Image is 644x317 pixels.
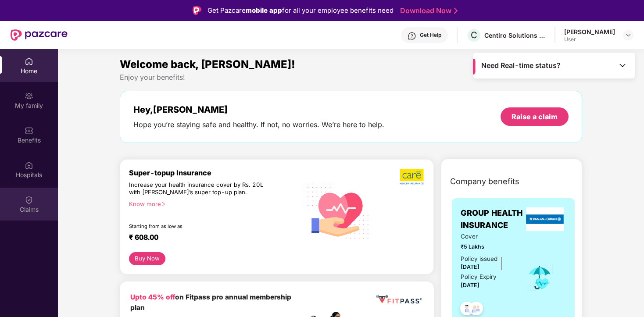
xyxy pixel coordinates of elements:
[120,58,295,71] span: Welcome back, [PERSON_NAME]!
[129,223,264,229] div: Starting from as low as
[25,92,33,100] img: svg+xml;base64,PHN2ZyB3aWR0aD0iMjAiIGhlaWdodD0iMjAiIHZpZXdCb3g9IjAgMCAyMCAyMCIgZmlsbD0ibm9uZSIgeG...
[526,263,554,292] img: icon
[400,6,455,15] a: Download Now
[461,207,524,232] span: GROUP HEALTH INSURANCE
[129,168,301,177] div: Super-topup Insurance
[481,61,561,70] span: Need Real-time status?
[564,36,615,43] div: User
[408,32,416,40] img: svg+xml;base64,PHN2ZyBpZD0iSGVscC0zMngzMiIgeG1sbnM9Imh0dHA6Ly93d3cudzMub3JnLzIwMDAvc3ZnIiB3aWR0aD...
[161,202,166,207] span: right
[301,172,376,247] img: svg+xml;base64,PHN2ZyB4bWxucz0iaHR0cDovL3d3dy53My5vcmcvMjAwMC9zdmciIHhtbG5zOnhsaW5rPSJodHRwOi8vd3...
[120,73,582,82] div: Enjoy your benefits!
[484,31,546,39] div: Centiro Solutions Private Limited
[461,232,513,241] span: Cover
[375,292,423,307] img: fppp.png
[11,29,68,41] img: New Pazcare Logo
[625,32,632,39] img: svg+xml;base64,PHN2ZyBpZD0iRHJvcGRvd24tMzJ4MzIiIHhtbG5zPSJodHRwOi8vd3d3LnczLm9yZy8yMDAwL3N2ZyIgd2...
[450,175,519,188] span: Company benefits
[471,30,477,40] span: C
[454,6,458,15] img: Stroke
[133,120,384,129] div: Hope you’re staying safe and healthy. If not, no worries. We’re here to help.
[564,28,615,36] div: [PERSON_NAME]
[208,5,394,16] div: Get Pazcare for all your employee benefits need
[618,61,627,70] img: Toggle Icon
[129,181,264,196] div: Increase your health insurance cover by Rs. 20L with [PERSON_NAME]’s super top-up plan.
[25,196,33,204] img: svg+xml;base64,PHN2ZyBpZD0iQ2xhaW0iIHhtbG5zPSJodHRwOi8vd3d3LnczLm9yZy8yMDAwL3N2ZyIgd2lkdGg9IjIwIi...
[130,293,291,312] b: on Fitpass pro annual membership plan
[193,6,201,15] img: Logo
[526,207,564,231] img: insurerLogo
[129,252,165,265] button: Buy Now
[420,32,441,39] div: Get Help
[461,254,497,264] div: Policy issued
[25,126,33,135] img: svg+xml;base64,PHN2ZyBpZD0iQmVuZWZpdHMiIHhtbG5zPSJodHRwOi8vd3d3LnczLm9yZy8yMDAwL3N2ZyIgd2lkdGg9Ij...
[133,104,384,115] div: Hey, [PERSON_NAME]
[246,6,282,14] strong: mobile app
[461,282,479,289] span: [DATE]
[129,200,296,207] div: Know more
[130,293,175,301] b: Upto 45% off
[461,272,497,281] div: Policy Expiry
[25,57,33,66] img: svg+xml;base64,PHN2ZyBpZD0iSG9tZSIgeG1sbnM9Imh0dHA6Ly93d3cudzMub3JnLzIwMDAvc3ZnIiB3aWR0aD0iMjAiIG...
[461,242,513,251] span: ₹5 Lakhs
[129,233,293,243] div: ₹ 608.00
[400,168,425,185] img: b5dec4f62d2307b9de63beb79f102df3.png
[461,264,479,270] span: [DATE]
[25,161,33,170] img: svg+xml;base64,PHN2ZyBpZD0iSG9zcGl0YWxzIiB4bWxucz0iaHR0cDovL3d3dy53My5vcmcvMjAwMC9zdmciIHdpZHRoPS...
[512,112,558,121] div: Raise a claim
